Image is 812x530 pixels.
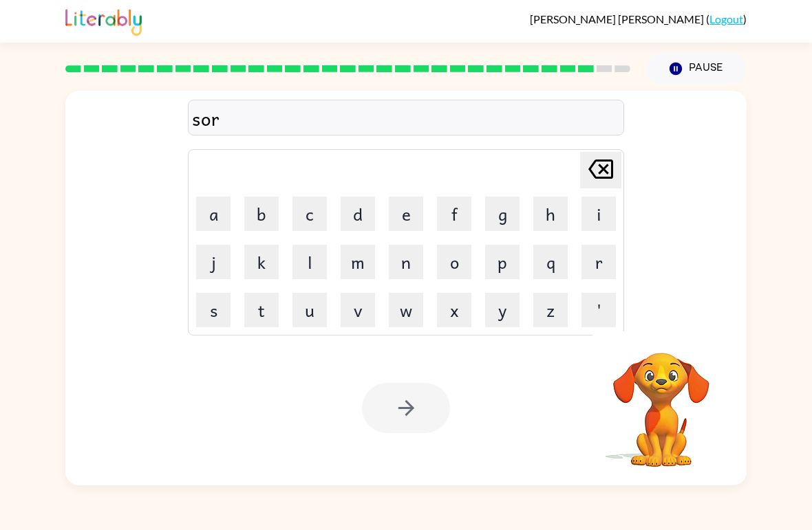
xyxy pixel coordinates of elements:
button: h [533,197,568,231]
div: ( ) [530,12,747,25]
button: c [292,197,327,231]
button: y [485,293,520,327]
button: q [533,245,568,279]
button: k [244,245,279,279]
button: s [196,293,231,327]
button: j [196,245,231,279]
button: n [389,245,423,279]
button: g [485,197,520,231]
span: [PERSON_NAME] [PERSON_NAME] [530,12,706,25]
button: r [581,245,616,279]
button: e [389,197,423,231]
button: d [341,197,375,231]
button: Pause [647,53,747,85]
button: u [292,293,327,327]
button: b [244,197,279,231]
button: o [437,245,471,279]
video: Your browser must support playing .mp4 files to use Literably. Please try using another browser. [592,331,730,469]
div: sor [192,104,620,133]
button: z [533,293,568,327]
button: x [437,293,471,327]
button: l [292,245,327,279]
button: ' [581,293,616,327]
button: a [196,197,231,231]
button: i [581,197,616,231]
a: Logout [709,12,743,25]
button: m [341,245,375,279]
button: t [244,293,279,327]
button: p [485,245,520,279]
button: w [389,293,423,327]
button: f [437,197,471,231]
button: v [341,293,375,327]
img: Literably [65,5,142,36]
